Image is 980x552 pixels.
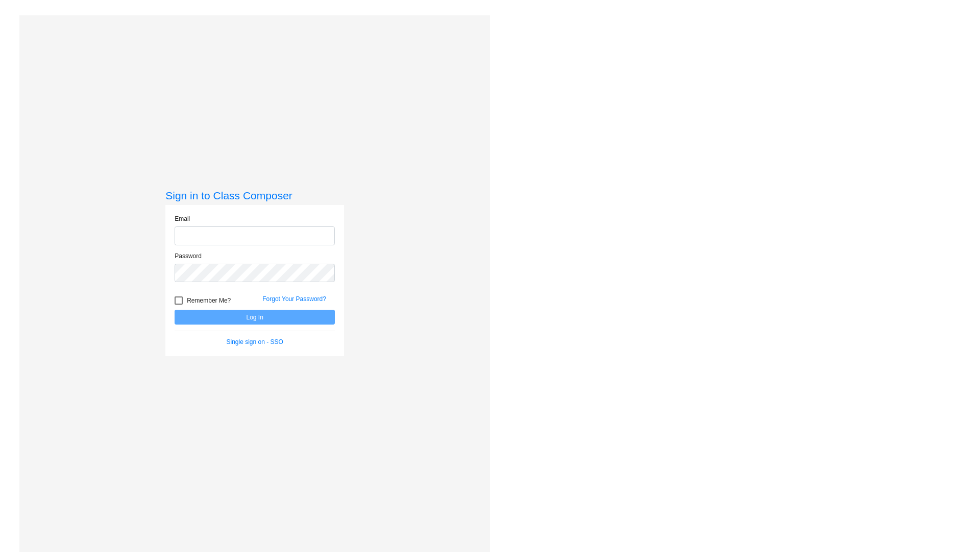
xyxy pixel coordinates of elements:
label: Email [175,214,190,223]
span: Remember Me? [187,294,231,307]
a: Forgot Your Password? [262,295,326,303]
h3: Sign in to Class Composer [165,189,344,202]
button: Log In [175,310,335,325]
a: Single sign on - SSO [227,338,283,346]
label: Password [175,251,202,261]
